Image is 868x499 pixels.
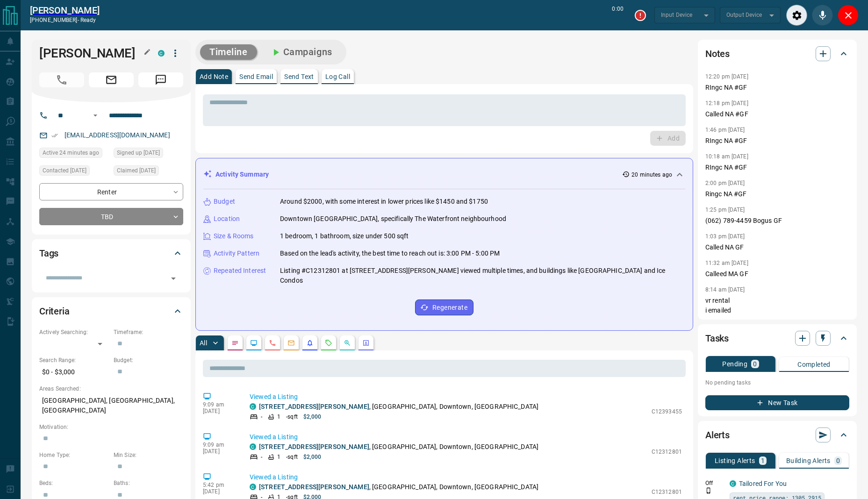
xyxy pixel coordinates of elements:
p: 8:14 am [DATE] [705,286,745,293]
span: Contacted [DATE] [43,166,86,175]
p: Location [214,214,240,224]
p: All [200,340,207,346]
p: $2,000 [303,453,322,461]
a: [STREET_ADDRESS][PERSON_NAME] [259,403,369,410]
svg: Agent Actions [362,339,370,347]
p: 1:25 pm [DATE] [705,207,745,213]
span: Call [39,72,84,87]
p: Actively Searching: [39,328,109,336]
div: Notes [705,43,849,65]
svg: Opportunities [344,339,351,347]
span: ready [80,17,96,23]
p: Activity Summary [215,170,269,179]
p: Home Type: [39,451,109,459]
p: Called NA GF [705,242,849,252]
div: condos.ca [730,480,736,487]
p: Around $2000, with some interest in lower prices like $1450 and $1750 [280,197,488,207]
p: Off [705,479,724,487]
p: - [261,413,262,421]
p: RIngc NA #GF [705,163,849,172]
p: Budget [214,197,235,207]
p: Areas Searched: [39,385,183,393]
p: Send Email [239,73,273,80]
p: 10:18 am [DATE] [705,153,748,160]
div: condos.ca [250,403,256,410]
p: Viewed a Listing [250,432,682,442]
div: Mute [812,5,833,26]
button: Campaigns [261,44,342,60]
div: Wed Sep 10 2025 [39,165,109,178]
span: Message [138,72,183,87]
p: Timeframe: [114,328,183,336]
p: $2,000 [303,413,322,421]
p: 0:00 [612,5,624,26]
p: Listing Alerts [715,457,755,464]
h2: Tasks [705,331,729,346]
a: [STREET_ADDRESS][PERSON_NAME] [259,443,369,450]
p: Add Note [200,73,228,80]
p: Activity Pattern [214,249,259,258]
p: Motivation: [39,423,183,431]
svg: Calls [269,339,276,347]
div: Renter [39,183,183,200]
p: Repeated Interest [214,266,266,276]
svg: Emails [287,339,295,347]
button: Open [90,110,101,121]
p: 1 bedroom, 1 bathroom, size under 500 sqft [280,231,409,241]
button: Timeline [200,44,257,60]
button: Regenerate [415,299,473,315]
svg: Push Notification Only [705,487,712,494]
p: Downtown [GEOGRAPHIC_DATA], specifically The Waterfront neighbourhood [280,214,506,224]
span: Email [89,72,134,87]
p: 11:32 am [DATE] [705,260,748,266]
div: Alerts [705,424,849,446]
p: C12312801 [652,448,682,456]
div: condos.ca [158,50,165,57]
p: 1:03 pm [DATE] [705,233,745,240]
h2: Criteria [39,304,70,319]
p: 1:46 pm [DATE] [705,127,745,133]
p: - sqft [286,413,298,421]
p: , [GEOGRAPHIC_DATA], Downtown, [GEOGRAPHIC_DATA] [259,442,538,452]
p: [DATE] [203,488,236,495]
span: Claimed [DATE] [117,166,156,175]
div: Fri Sep 12 2025 [39,148,109,161]
p: C12393455 [652,407,682,416]
p: Based on the lead's activity, the best time to reach out is: 3:00 PM - 5:00 PM [280,249,500,258]
p: Calleed MA GF [705,269,849,279]
h1: [PERSON_NAME] [39,46,144,61]
p: 12:20 pm [DATE] [705,73,748,80]
a: [PERSON_NAME] [30,5,100,16]
div: Tags [39,242,183,264]
p: vr rental i emailed [705,296,849,315]
svg: Lead Browsing Activity [250,339,258,347]
p: [DATE] [203,448,236,455]
p: RIngc NA #GF [705,136,849,146]
p: $0 - $3,000 [39,364,109,380]
p: Size & Rooms [214,231,254,241]
div: Criteria [39,300,183,322]
div: TBD [39,208,183,225]
p: 2:00 pm [DATE] [705,180,745,186]
p: Send Text [284,73,314,80]
p: Beds: [39,479,109,487]
p: [DATE] [203,408,236,414]
p: [PHONE_NUMBER] - [30,16,100,24]
p: Building Alerts [786,457,831,464]
a: [EMAIL_ADDRESS][DOMAIN_NAME] [65,131,170,139]
div: Close [838,5,859,26]
span: Signed up [DATE] [117,148,160,157]
div: Audio Settings [786,5,807,26]
p: 9:09 am [203,401,236,408]
p: Log Call [325,73,350,80]
p: Viewed a Listing [250,392,682,402]
p: 0 [836,457,840,464]
p: Viewed a Listing [250,472,682,482]
span: Active 24 minutes ago [43,148,99,157]
p: (062) 789-4459 Bogus GF [705,216,849,226]
p: No pending tasks [705,376,849,390]
p: 1 [277,413,280,421]
div: condos.ca [250,484,256,490]
p: [GEOGRAPHIC_DATA], [GEOGRAPHIC_DATA], [GEOGRAPHIC_DATA] [39,393,183,418]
